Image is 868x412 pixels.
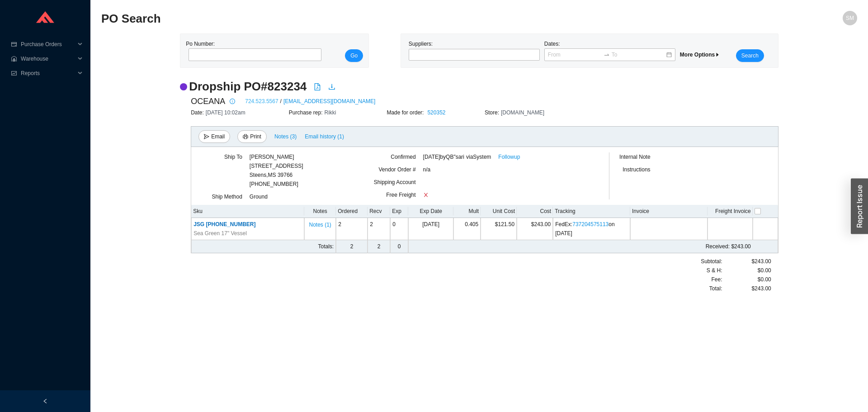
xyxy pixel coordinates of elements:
div: Po Number: [186,39,319,62]
td: 0.405 [453,218,481,240]
td: 0 [390,240,408,253]
span: send [204,134,209,140]
td: $243.00 [517,218,553,240]
span: Shipping Account [374,179,416,185]
span: Purchase rep: [289,109,325,116]
th: Exp [390,205,408,218]
th: Ordered [336,205,368,218]
div: [PERSON_NAME] [STREET_ADDRESS] Steens , MS 39766 [250,152,303,180]
span: fund [11,71,17,76]
th: Mult [453,205,481,218]
span: S & H: [707,266,722,275]
a: [EMAIL_ADDRESS][DOMAIN_NAME] [283,97,375,106]
span: Store: [485,109,501,116]
a: 724.523.5567 [245,97,278,106]
td: $121.50 [481,218,517,240]
span: Search [741,51,759,60]
div: Suppliers: [406,39,542,62]
span: Warehouse [21,52,75,66]
button: Email history (1) [304,130,344,143]
button: info-circle [225,95,238,108]
span: Vendor Order # [379,166,416,173]
span: SM [846,11,854,25]
span: Print [250,132,261,141]
span: Notes ( 1 ) [309,220,331,229]
span: Made for order: [387,109,425,116]
span: Go [350,51,358,60]
th: Recv [368,205,390,218]
span: Ship To [224,154,242,160]
span: Confirmed [391,154,415,160]
span: file-pdf [314,83,321,90]
th: Exp Date [408,205,453,218]
span: Reports [21,66,75,81]
span: Notes ( 3 ) [274,132,297,141]
span: download [328,83,335,90]
div: Sku [193,207,302,216]
span: [DATE] 10:02am [206,109,245,116]
th: Cost [517,205,553,218]
th: Tracking [553,205,630,218]
span: via System [466,154,491,160]
span: Fee : [711,275,722,284]
span: OCEANA [191,95,225,108]
span: $0.00 [758,275,771,284]
button: printerPrint [237,130,267,143]
span: Rikki [325,109,336,116]
td: 2 [336,218,368,240]
span: Subtotal: [701,257,722,266]
th: Unit Cost [481,205,517,218]
div: $0.00 [722,266,771,275]
td: 2 [368,240,390,253]
td: 2 [336,240,368,253]
span: Sea Green 17" Vessel [193,229,247,238]
a: download [328,83,335,92]
input: From [548,50,602,59]
span: Purchase Orders [21,37,75,52]
h2: PO Search [101,11,668,27]
span: close [423,192,429,198]
a: file-pdf [314,83,321,92]
span: Ground [250,194,268,200]
span: caret-right [715,52,720,57]
td: 0 [390,218,408,240]
span: FedEx : on [DATE] [555,221,614,237]
div: $243.00 [722,284,771,293]
button: Go [345,49,363,62]
a: Followup [498,152,520,161]
button: sendEmail [198,130,230,143]
span: Totals: [318,243,334,250]
span: left [42,398,48,404]
div: $243.00 [722,257,771,266]
th: Freight Invoice [708,205,753,218]
span: Received: [706,243,730,250]
span: Instructions [623,166,650,173]
span: JSG [PHONE_NUMBER] [193,221,255,227]
span: to [604,52,610,58]
span: [DOMAIN_NAME] [501,109,544,116]
th: Notes [304,205,336,218]
td: [DATE] [408,218,453,240]
h2: Dropship PO # 823234 [189,79,307,95]
span: Free Freight [386,192,415,198]
span: printer [243,134,248,140]
span: Total: [709,284,722,293]
span: swap-right [604,52,610,58]
span: Internal Note [619,154,651,160]
span: [DATE] by QB"sari [423,152,491,161]
div: n/a [423,165,585,178]
span: / [280,97,282,106]
div: [PHONE_NUMBER] [250,152,303,189]
a: 520352 [427,109,445,116]
span: 2 [370,221,373,227]
button: Search [736,49,764,62]
button: Notes (1) [308,220,331,226]
span: Email [211,132,225,141]
div: Dates: [542,39,678,62]
span: More Options [680,52,720,58]
a: 737204575113 [572,221,609,227]
span: Ship Method [212,194,242,200]
button: Notes (3) [274,132,297,138]
input: To [612,50,665,59]
span: Email history (1) [305,132,344,141]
